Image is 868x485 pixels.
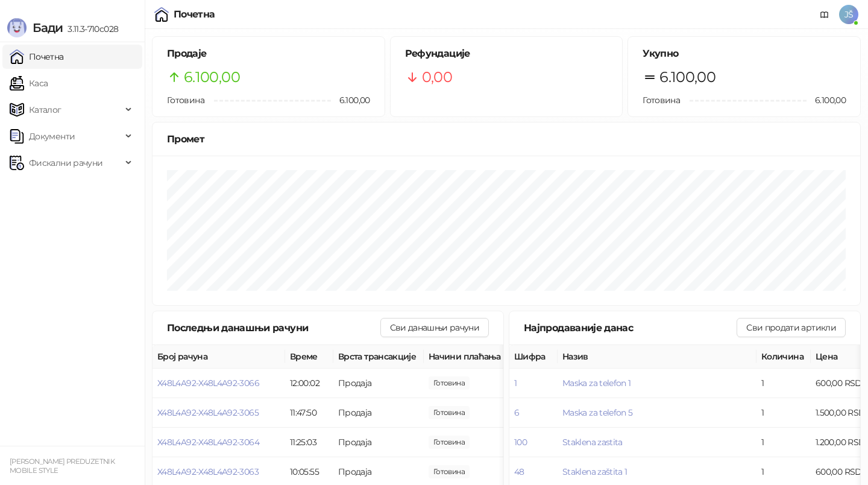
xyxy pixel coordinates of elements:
[174,10,215,19] div: Почетна
[10,457,115,475] small: [PERSON_NAME] PREDUZETNIK MOBILE STYLE
[514,378,517,388] button: 1
[514,407,519,418] button: 6
[756,428,811,457] td: 1
[509,345,558,369] th: Шифра
[839,5,858,24] span: JŠ
[29,98,61,122] span: Каталог
[562,407,632,418] button: Maska za telefon 5
[33,21,63,35] span: Бади
[424,345,544,369] th: Начини плаћања
[422,66,452,89] span: 0,00
[643,95,680,106] span: Готовина
[643,46,846,61] h5: Укупно
[562,378,631,388] button: Maska za telefon 1
[63,24,118,34] span: 3.11.3-710c028
[7,18,27,37] img: Logo
[756,369,811,398] td: 1
[659,66,715,89] span: 6.100,00
[167,46,370,61] h5: Продаје
[157,407,259,418] button: X48L4A92-X48L4A92-3065
[429,376,470,390] span: 1.000,00
[429,406,470,419] span: 600,00
[405,46,608,61] h5: Рефундације
[331,94,370,107] span: 6.100,00
[29,124,75,148] span: Документи
[29,151,102,175] span: Фискални рачуни
[333,428,424,457] td: Продаја
[514,437,527,448] button: 100
[167,132,846,147] div: Промет
[153,345,285,369] th: Број рачуна
[10,45,64,69] a: Почетна
[815,5,834,24] a: Документација
[157,466,259,477] button: X48L4A92-X48L4A92-3063
[756,398,811,428] td: 1
[285,369,333,398] td: 12:00:02
[333,398,424,428] td: Продаја
[285,398,333,428] td: 11:47:50
[429,465,470,478] span: 1.200,00
[558,345,756,369] th: Назив
[157,378,259,388] button: X48L4A92-X48L4A92-3066
[380,318,489,337] button: Сви данашњи рачуни
[807,94,846,107] span: 6.100,00
[333,345,424,369] th: Врста трансакције
[167,320,380,335] div: Последњи данашњи рачуни
[285,428,333,457] td: 11:25:03
[10,71,48,95] a: Каса
[157,437,259,448] button: X48L4A92-X48L4A92-3064
[562,437,623,448] button: Staklena zastita
[285,345,333,369] th: Време
[333,369,424,398] td: Продаја
[756,345,811,369] th: Количина
[524,320,737,335] div: Најпродаваније данас
[562,466,627,477] button: Staklena zaštita 1
[429,436,470,449] span: 600,00
[167,95,204,106] span: Готовина
[184,66,240,89] span: 6.100,00
[514,466,524,477] button: 48
[737,318,846,337] button: Сви продати артикли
